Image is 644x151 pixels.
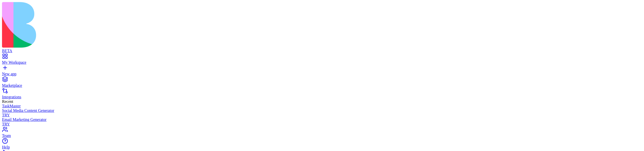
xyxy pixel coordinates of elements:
[2,113,642,117] div: TRY
[2,44,642,53] a: BETA
[2,72,642,76] div: New app
[2,95,642,99] div: Integrations
[2,83,642,88] div: Marketplace
[2,99,13,104] span: Recent
[2,79,642,88] a: Marketplace
[2,90,642,99] a: Integrations
[2,56,642,65] a: My Workspace
[2,67,642,76] a: New app
[2,2,204,48] img: logo
[2,145,642,149] div: Help
[2,49,642,53] div: BETA
[2,60,642,65] div: My Workspace
[2,133,642,138] div: Team
[2,140,642,149] a: Help
[2,117,642,122] div: Email Marketing Generator
[2,104,642,108] a: TaskMaster
[2,122,642,126] div: TRY
[2,108,642,117] a: Social Media Content GeneratorTRY
[2,108,642,113] div: Social Media Content Generator
[2,129,642,138] a: Team
[2,117,642,126] a: Email Marketing GeneratorTRY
